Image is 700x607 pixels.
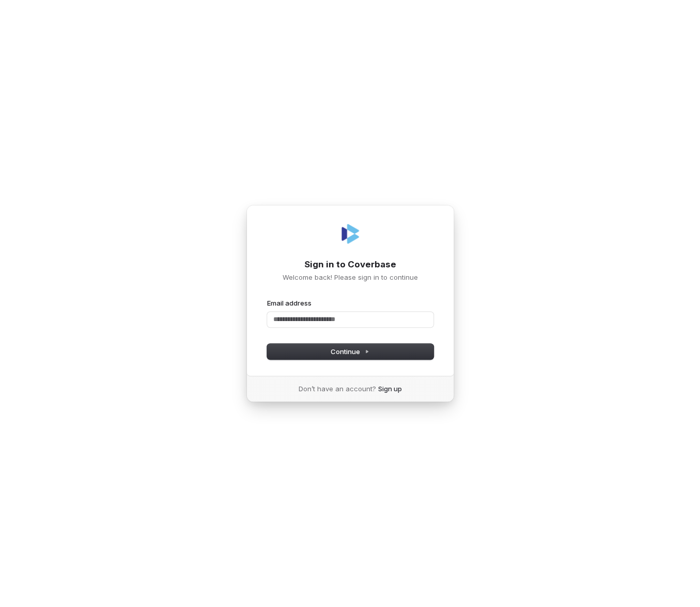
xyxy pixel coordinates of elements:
[299,384,376,393] span: Don’t have an account?
[267,344,433,359] button: Continue
[267,298,312,308] label: Email address
[331,347,369,356] span: Continue
[338,221,363,246] img: Coverbase
[378,384,402,393] a: Sign up
[267,259,433,271] h1: Sign in to Coverbase
[267,273,433,282] p: Welcome back! Please sign in to continue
